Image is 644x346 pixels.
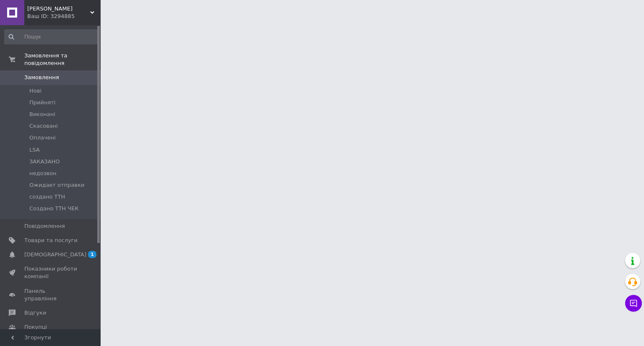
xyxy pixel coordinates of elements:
[24,323,47,331] span: Покупці
[24,287,78,302] span: Панель управління
[29,205,79,212] span: Создано ТТН ЧЕК
[24,251,86,258] span: [DEMOGRAPHIC_DATA]
[24,237,78,244] span: Товари та послуги
[29,181,84,189] span: Ожидает отправки
[24,265,78,280] span: Показники роботи компанії
[29,87,42,95] span: Нові
[29,111,55,118] span: Виконані
[29,158,60,165] span: ЗАКАЗАНО
[4,29,99,44] input: Пошук
[24,222,65,230] span: Повідомлення
[29,122,58,130] span: Скасовані
[29,146,40,154] span: LSA
[29,193,65,201] span: создано ТТН
[29,134,56,142] span: Оплачені
[24,309,46,317] span: Відгуки
[29,99,55,106] span: Прийняті
[27,13,101,20] div: Ваш ID: 3294885
[88,251,96,258] span: 1
[24,52,101,67] span: Замовлення та повідомлення
[24,74,59,81] span: Замовлення
[27,5,90,13] span: Alex Avto
[625,295,642,312] button: Чат з покупцем
[29,170,56,177] span: недозвон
